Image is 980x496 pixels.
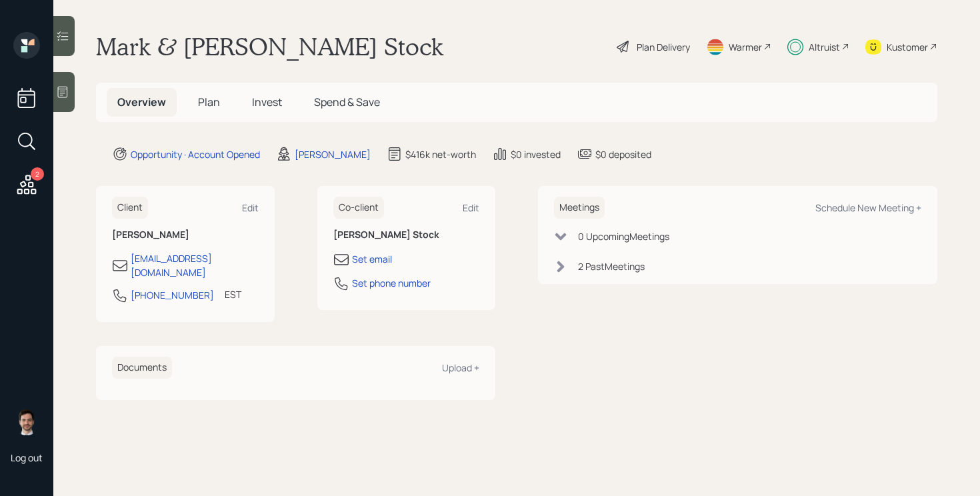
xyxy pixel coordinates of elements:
[333,197,384,219] h6: Co-client
[112,229,259,241] h6: [PERSON_NAME]
[31,167,44,181] div: 2
[352,252,392,266] div: Set email
[442,361,479,374] div: Upload +
[96,32,443,61] h1: Mark & [PERSON_NAME] Stock
[809,40,840,54] div: Altruist
[131,288,214,302] div: [PHONE_NUMBER]
[131,147,260,161] div: Opportunity · Account Opened
[13,409,40,435] img: jonah-coleman-headshot.png
[252,95,282,109] span: Invest
[131,251,259,279] div: [EMAIL_ADDRESS][DOMAIN_NAME]
[198,95,220,109] span: Plan
[333,229,480,241] h6: [PERSON_NAME] Stock
[511,147,561,161] div: $0 invested
[578,259,645,273] div: 2 Past Meeting s
[463,201,479,214] div: Edit
[595,147,651,161] div: $0 deposited
[11,451,43,464] div: Log out
[815,201,921,214] div: Schedule New Meeting +
[314,95,380,109] span: Spend & Save
[405,147,476,161] div: $416k net-worth
[295,147,371,161] div: [PERSON_NAME]
[887,40,928,54] div: Kustomer
[112,357,172,379] h6: Documents
[225,287,241,301] div: EST
[117,95,166,109] span: Overview
[637,40,690,54] div: Plan Delivery
[729,40,762,54] div: Warmer
[578,229,669,243] div: 0 Upcoming Meeting s
[242,201,259,214] div: Edit
[112,197,148,219] h6: Client
[352,276,431,290] div: Set phone number
[554,197,605,219] h6: Meetings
